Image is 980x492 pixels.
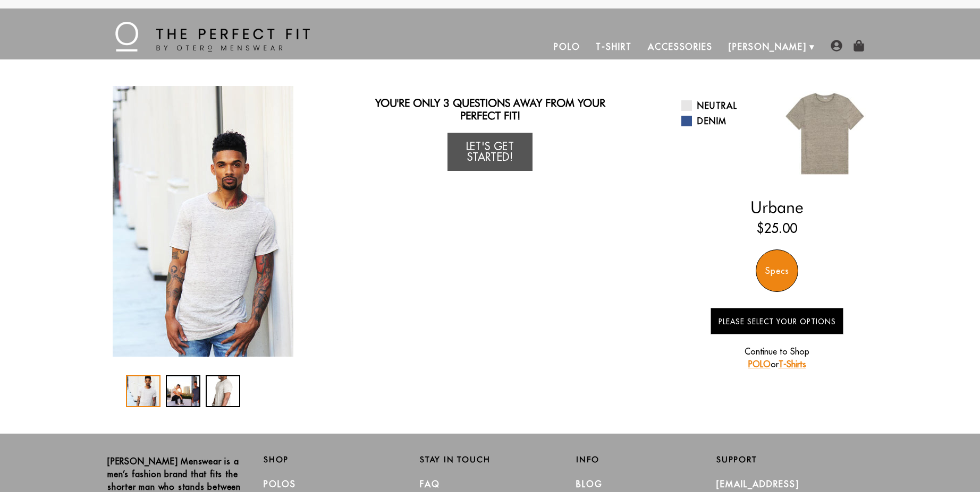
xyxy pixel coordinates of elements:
h2: Urbane [681,197,873,217]
a: FAQ [420,479,440,489]
a: Neutral [681,99,769,112]
p: Continue to Shop or [711,345,843,370]
img: The Perfect Fit - by Otero Menswear - Logo [115,22,310,51]
div: Specs [756,249,798,292]
h2: Stay in Touch [420,455,560,464]
img: shopping-bag-icon.png [853,40,865,51]
a: T-Shirts [779,359,806,369]
img: IMG_2252_copy_1024x1024_2x_2df0954d-29b1-4e4f-b178-847c5e09e1cb_340x.jpg [113,86,293,357]
div: 2 / 3 [166,375,200,407]
a: T-Shirt [588,34,639,59]
img: 07.jpg [777,86,873,182]
div: 3 / 3 [206,375,240,407]
img: user-account-icon.png [831,40,842,51]
h2: Shop [264,455,404,464]
h2: Support [716,455,873,464]
button: Please Select Your Options [711,308,843,334]
a: Denim [681,115,769,127]
a: Polos [264,479,296,489]
a: Blog [576,479,603,489]
span: Please Select Your Options [719,317,836,326]
a: Polo [546,34,588,59]
h2: You're only 3 questions away from your perfect fit! [364,97,616,122]
a: Let's Get Started! [447,133,533,171]
a: POLO [748,359,771,369]
div: 1 / 3 [126,375,160,407]
div: 1 / 3 [107,86,299,357]
ins: $25.00 [757,219,797,238]
a: Accessories [640,34,721,59]
h2: Info [576,455,716,464]
a: [PERSON_NAME] [721,34,815,59]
